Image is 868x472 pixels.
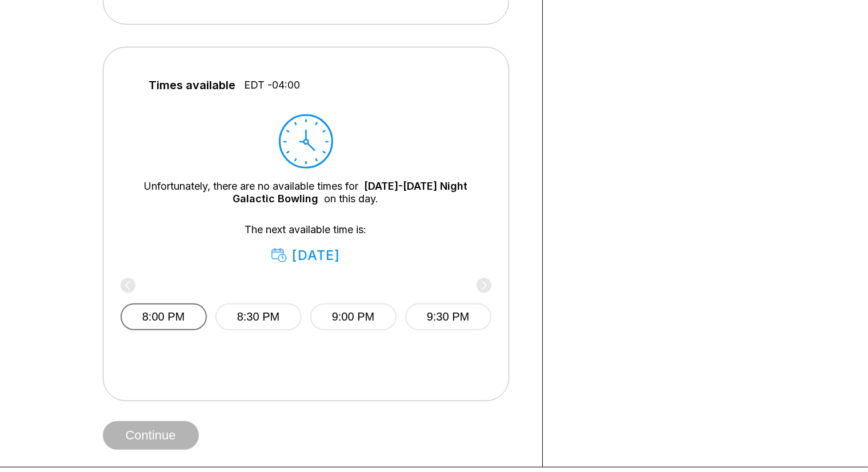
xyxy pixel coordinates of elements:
button: 9:00 PM [310,303,397,330]
div: Unfortunately, there are no available times for on this day. [138,180,474,205]
a: [DATE]-[DATE] Night Galactic Bowling [233,180,468,205]
button: 9:30 PM [405,303,491,330]
span: Times available [149,79,236,91]
div: The next available time is: [138,223,474,263]
span: EDT -04:00 [245,79,301,91]
button: 8:30 PM [215,303,302,330]
button: 8:00 PM [121,303,207,330]
div: [DATE] [271,247,341,263]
